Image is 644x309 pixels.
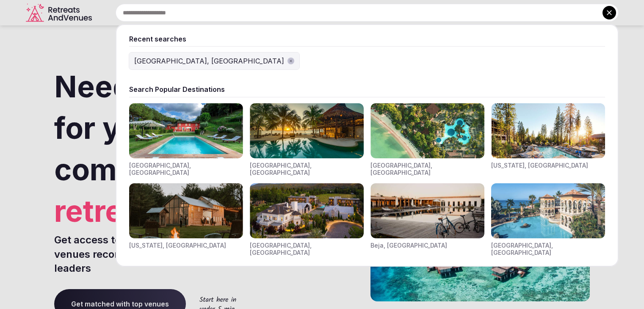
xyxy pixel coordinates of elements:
div: [GEOGRAPHIC_DATA], [GEOGRAPHIC_DATA] [250,242,364,257]
div: [GEOGRAPHIC_DATA], [GEOGRAPHIC_DATA] [250,162,364,177]
div: Beja, [GEOGRAPHIC_DATA] [370,242,447,249]
img: Visit venues for Riviera Maya, Mexico [250,103,364,158]
div: Visit venues for Indonesia, Bali [370,103,484,177]
img: Visit venues for New York, USA [129,183,243,238]
div: Visit venues for New York, USA [129,183,243,257]
div: Visit venues for California, USA [491,103,605,177]
img: Visit venues for Beja, Portugal [370,183,484,238]
div: Visit venues for Canarias, Spain [491,183,605,257]
button: [GEOGRAPHIC_DATA], [GEOGRAPHIC_DATA] [129,52,299,69]
div: Recent searches [129,34,605,44]
img: Visit venues for Napa Valley, USA [250,183,364,238]
div: Visit venues for Riviera Maya, Mexico [250,103,364,177]
div: [GEOGRAPHIC_DATA], [GEOGRAPHIC_DATA] [134,56,284,66]
div: [US_STATE], [GEOGRAPHIC_DATA] [129,242,226,249]
div: [GEOGRAPHIC_DATA], [GEOGRAPHIC_DATA] [370,162,484,177]
img: Visit venues for Indonesia, Bali [370,103,484,158]
img: Visit venues for California, USA [491,103,605,158]
div: [US_STATE], [GEOGRAPHIC_DATA] [491,162,588,169]
div: Visit venues for Beja, Portugal [370,183,484,257]
div: Visit venues for Napa Valley, USA [250,183,364,257]
div: [GEOGRAPHIC_DATA], [GEOGRAPHIC_DATA] [491,242,605,257]
img: Visit venues for Canarias, Spain [491,183,605,238]
div: Visit venues for Toscana, Italy [129,103,243,177]
div: Search Popular Destinations [129,85,605,94]
img: Visit venues for Toscana, Italy [129,103,243,158]
div: [GEOGRAPHIC_DATA], [GEOGRAPHIC_DATA] [129,162,243,177]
